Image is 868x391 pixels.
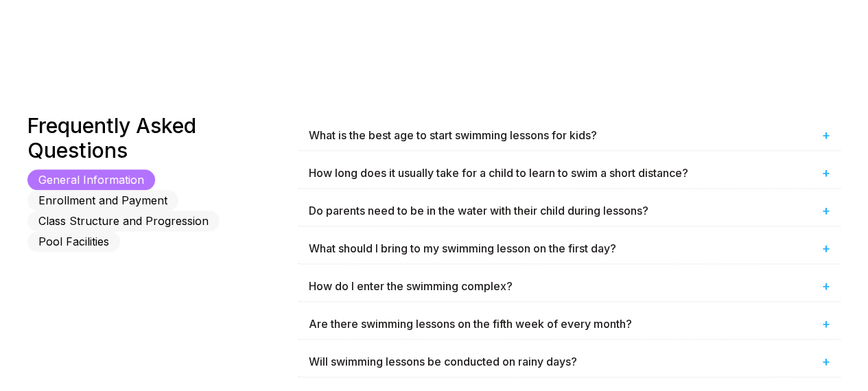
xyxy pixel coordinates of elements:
span: + [822,165,830,181]
div: What should I bring to my swimming lesson on the first day? [298,233,841,263]
span: + [822,316,830,332]
div: Are there swimming lessons on the fifth week of every month? [298,309,841,339]
span: + [822,278,830,294]
button: Pool Facilities [27,231,120,252]
button: Class Structure and Progression [27,211,220,231]
div: Will swimming lessons be conducted on rainy days? [298,346,841,377]
div: How do I enter the swimming complex? [298,271,841,301]
button: General Information [27,169,155,190]
span: + [822,127,830,143]
div: How long does it usually take for a child to learn to swim a short distance? [298,158,841,188]
span: + [822,240,830,257]
div: Frequently Asked Questions [27,113,298,163]
button: Enrollment and Payment [27,190,178,211]
div: What is the best age to start swimming lessons for kids? [298,120,841,150]
span: + [822,353,830,370]
div: Do parents need to be in the water with their child during lessons? [298,195,841,226]
span: + [822,202,830,219]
